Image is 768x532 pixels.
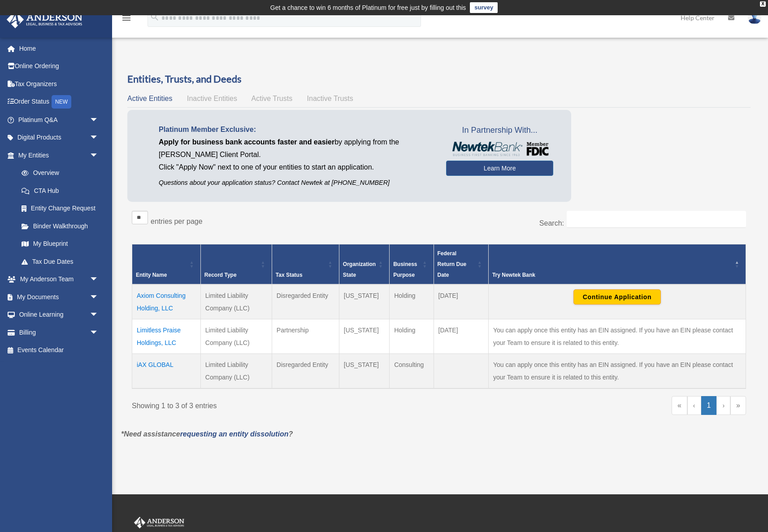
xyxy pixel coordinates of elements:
[13,200,108,218] a: Entity Change Request
[90,306,108,324] span: arrow_drop_down
[390,353,434,388] td: Consulting
[132,353,201,388] td: iAX GLOBAL
[127,72,751,86] h3: Entities, Trusts, and Deeds
[451,142,549,156] img: NewtekBankLogoSM.png
[13,182,108,200] a: CTA Hub
[6,75,112,93] a: Tax Organizers
[270,2,466,13] div: Get a chance to win 6 months of Platinum for free just by filling out this
[159,161,433,174] p: Click "Apply Now" next to one of your entities to start an application.
[716,396,730,415] a: Next
[446,123,553,138] span: In Partnership With...
[90,129,108,147] span: arrow_drop_down
[200,244,272,284] th: Record Type: Activate to sort
[6,306,112,324] a: Online Learningarrow_drop_down
[492,270,732,280] div: Try Newtek Bank
[90,146,108,165] span: arrow_drop_down
[672,396,687,415] a: First
[760,1,766,7] div: close
[339,319,389,353] td: [US_STATE]
[272,353,339,388] td: Disregarded Entity
[187,95,237,102] span: Inactive Entities
[90,288,108,306] span: arrow_drop_down
[390,244,434,284] th: Business Purpose: Activate to sort
[488,244,746,284] th: Try Newtek Bank : Activate to invert sorting
[6,288,112,306] a: My Documentsarrow_drop_down
[204,272,237,278] span: Record Type
[276,272,303,278] span: Tax Status
[90,323,108,342] span: arrow_drop_down
[6,146,108,164] a: My Entitiesarrow_drop_down
[180,430,289,438] a: requesting an entity dissolution
[573,289,661,305] button: Continue Application
[307,95,353,102] span: Inactive Trusts
[121,16,132,23] a: menu
[200,353,272,388] td: Limited Liability Company (LLC)
[339,284,389,319] td: [US_STATE]
[6,270,112,288] a: My Anderson Teamarrow_drop_down
[272,284,339,319] td: Disregarded Entity
[6,93,112,111] a: Order StatusNEW
[13,253,108,270] a: Tax Due Dates
[6,323,112,341] a: Billingarrow_drop_down
[132,244,201,284] th: Entity Name: Activate to sort
[6,111,112,129] a: Platinum Q&Aarrow_drop_down
[434,319,488,353] td: [DATE]
[488,319,746,353] td: You can apply once this entity has an EIN assigned. If you have an EIN please contact your Team t...
[539,219,564,227] label: Search:
[390,284,434,319] td: Holding
[438,250,467,278] span: Federal Return Due Date
[339,353,389,388] td: [US_STATE]
[159,138,334,146] span: Apply for business bank accounts faster and easier
[90,270,108,289] span: arrow_drop_down
[6,341,112,359] a: Events Calendar
[52,95,71,109] div: NEW
[121,430,293,438] em: *Need assistance ?
[200,284,272,319] td: Limited Liability Company (LLC)
[272,244,339,284] th: Tax Status: Activate to sort
[488,353,746,388] td: You can apply once this entity has an EIN assigned. If you have an EIN please contact your Team t...
[272,319,339,353] td: Partnership
[127,95,172,102] span: Active Entities
[90,111,108,129] span: arrow_drop_down
[390,319,434,353] td: Holding
[159,177,433,188] p: Questions about your application status? Contact Newtek at [PHONE_NUMBER]
[159,136,433,161] p: by applying from the [PERSON_NAME] Client Portal.
[132,284,201,319] td: Axiom Consulting Holding, LLC
[136,272,167,278] span: Entity Name
[6,57,112,75] a: Online Ordering
[748,11,761,24] img: User Pic
[470,2,498,13] a: survey
[159,123,433,136] p: Platinum Member Exclusive:
[343,261,376,278] span: Organization State
[393,261,417,278] span: Business Purpose
[252,95,293,102] span: Active Trusts
[121,13,132,23] i: menu
[434,244,488,284] th: Federal Return Due Date: Activate to sort
[687,396,701,415] a: Previous
[701,396,717,415] a: 1
[150,12,160,22] i: search
[13,164,103,182] a: Overview
[6,129,112,147] a: Digital Productsarrow_drop_down
[446,161,553,176] a: Learn More
[200,319,272,353] td: Limited Liability Company (LLC)
[13,217,108,235] a: Binder Walkthrough
[434,284,488,319] td: [DATE]
[132,319,201,353] td: Limitless Praise Holdings, LLC
[339,244,389,284] th: Organization State: Activate to sort
[6,39,112,57] a: Home
[132,396,432,412] div: Showing 1 to 3 of 3 entries
[4,11,85,28] img: Anderson Advisors Platinum Portal
[730,396,746,415] a: Last
[151,218,203,225] label: entries per page
[132,517,186,528] img: Anderson Advisors Platinum Portal
[13,235,108,253] a: My Blueprint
